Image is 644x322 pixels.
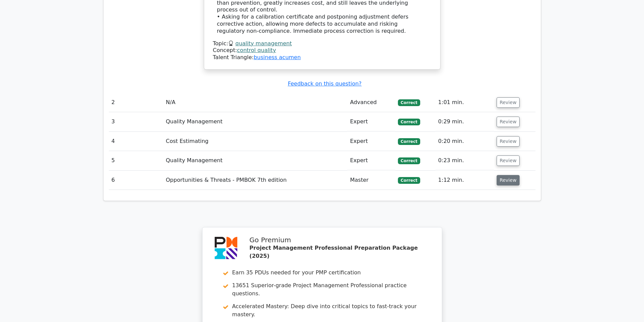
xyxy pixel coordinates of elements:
td: Cost Estimating [163,132,348,151]
td: Quality Management [163,112,348,131]
td: 3 [109,112,163,131]
button: Review [497,117,520,127]
td: N/A [163,93,348,112]
td: 0:23 min. [435,151,494,170]
td: Advanced [347,93,395,112]
span: Correct [398,99,420,106]
span: Correct [398,177,420,184]
td: 5 [109,151,163,170]
td: Expert [347,151,395,170]
span: Correct [398,119,420,125]
span: Correct [398,138,420,145]
button: Review [497,97,520,108]
td: Master [347,171,395,190]
td: 0:20 min. [435,132,494,151]
td: 2 [109,93,163,112]
button: Review [497,136,520,147]
span: Correct [398,157,420,164]
a: Feedback on this question? [288,80,361,87]
td: 6 [109,171,163,190]
a: control quality [237,47,276,53]
div: Concept: [213,47,431,54]
td: 0:29 min. [435,112,494,131]
button: Review [497,155,520,166]
td: Expert [347,112,395,131]
td: Quality Management [163,151,348,170]
button: Review [497,175,520,185]
div: Topic: [213,40,431,47]
td: 1:01 min. [435,93,494,112]
td: Expert [347,132,395,151]
td: Opportunities & Threats - PMBOK 7th edition [163,171,348,190]
a: business acumen [254,54,301,60]
a: quality management [235,40,292,47]
td: 1:12 min. [435,171,494,190]
td: 4 [109,132,163,151]
div: Talent Triangle: [213,40,431,61]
